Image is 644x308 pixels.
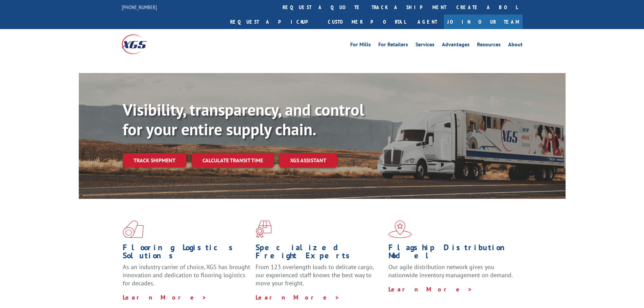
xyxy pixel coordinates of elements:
[123,220,144,238] img: xgs-icon-total-supply-chain-intelligence-red
[388,220,412,238] img: xgs-icon-flagship-distribution-model-red
[279,153,337,168] a: XGS ASSISTANT
[122,4,157,10] a: [PHONE_NUMBER]
[123,153,186,167] a: Track shipment
[192,153,274,168] a: Calculate transit time
[388,285,473,293] a: Learn More >
[256,263,383,293] p: From 123 overlength loads to delicate cargo, our experienced staff knows the best way to move you...
[442,42,470,49] a: Advantages
[411,15,444,29] a: Agent
[123,99,364,140] b: Visibility, transparency, and control for your entire supply chain.
[123,293,207,301] a: Learn More >
[388,243,516,263] h1: Flagship Distribution Model
[323,15,411,29] a: Customer Portal
[123,243,251,263] h1: Flooring Logistics Solutions
[256,243,383,263] h1: Specialized Freight Experts
[378,42,408,49] a: For Retailers
[388,263,513,279] span: Our agile distribution network gives you nationwide inventory management on demand.
[508,42,523,49] a: About
[123,263,250,287] span: As an industry carrier of choice, XGS has brought innovation and dedication to flooring logistics...
[350,42,371,49] a: For Mills
[256,220,271,238] img: xgs-icon-focused-on-flooring-red
[256,293,340,301] a: Learn More >
[225,15,323,29] a: Request a pickup
[444,15,523,29] a: Join Our Team
[415,42,434,49] a: Services
[477,42,501,49] a: Resources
